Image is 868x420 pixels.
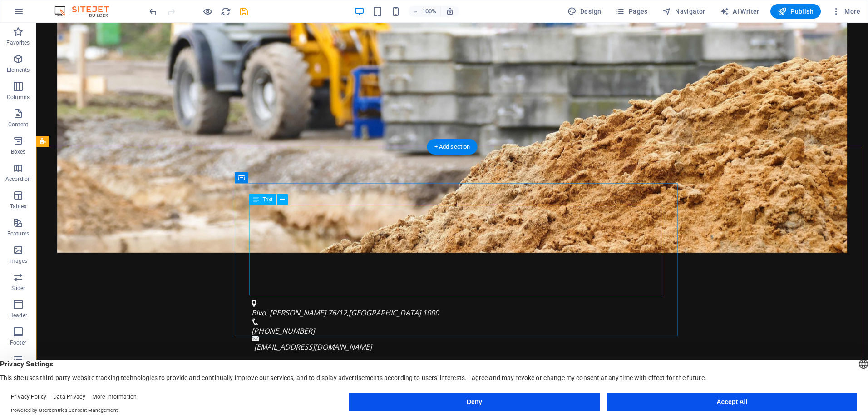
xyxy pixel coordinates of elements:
[218,319,335,329] a: [EMAIL_ADDRESS][DOMAIN_NAME]
[564,4,605,19] button: Design
[10,203,26,210] p: Tables
[312,285,385,295] span: [GEOGRAPHIC_DATA]
[386,285,403,295] span: 1000
[659,4,709,19] button: Navigator
[5,175,31,183] p: Accordion
[263,197,273,202] span: Text
[612,4,651,19] button: Pages
[427,139,478,155] div: + Add section
[148,6,158,17] i: Undo: Delete elements (Ctrl+Z)
[215,285,609,295] p: ,
[148,6,158,17] button: undo
[7,230,29,237] p: Features
[770,4,821,19] button: Publish
[662,7,705,16] span: Navigator
[716,4,763,19] button: AI Writer
[7,94,30,101] p: Columns
[6,39,30,46] p: Favorites
[215,285,311,295] span: Blvd. [PERSON_NAME] 76/12
[221,6,231,17] i: Reload page
[11,148,26,155] p: Boxes
[9,257,28,265] p: Images
[616,7,647,16] span: Pages
[446,7,454,15] i: On resize automatically adjust zoom level to fit chosen device.
[238,6,249,17] button: save
[11,285,25,292] p: Slider
[215,303,278,313] span: [PHONE_NUMBER]
[8,121,28,128] p: Content
[567,7,602,16] span: Design
[239,6,249,17] i: Save (Ctrl+S)
[202,6,213,17] button: Click here to leave preview mode and continue editing
[564,4,605,19] div: Design (Ctrl+Alt+Y)
[409,6,441,17] button: 100%
[52,6,120,17] img: Editor Logo
[10,339,26,346] p: Footer
[832,7,860,16] span: More
[7,66,30,74] p: Elements
[720,7,759,16] span: AI Writer
[778,7,814,16] span: Publish
[9,312,27,319] p: Header
[220,6,231,17] button: reload
[828,4,864,19] button: More
[422,6,437,17] h6: 100%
